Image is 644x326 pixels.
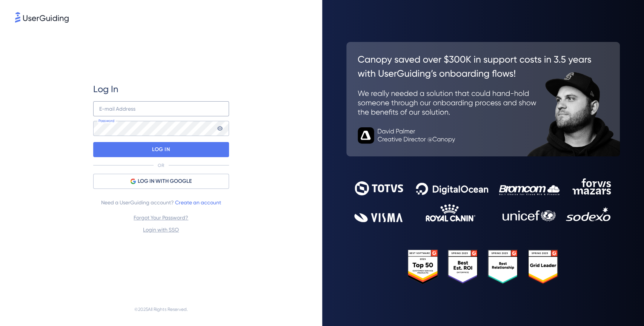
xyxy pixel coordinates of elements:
a: Create an account [175,199,221,205]
img: 8faab4ba6bc7696a72372aa768b0286c.svg [15,12,69,23]
p: LOG IN [152,144,170,156]
span: Log In [93,83,118,95]
img: 26c0aa7c25a843aed4baddd2b5e0fa68.svg [346,42,620,156]
a: Login with SSO [143,227,179,233]
img: 9302ce2ac39453076f5bc0f2f2ca889b.svg [354,178,612,222]
span: Need a UserGuiding account? [101,198,221,207]
input: example@company.com [93,101,229,116]
img: 25303e33045975176eb484905ab012ff.svg [408,250,558,284]
a: Forgot Your Password? [134,215,188,221]
span: © 2025 All Rights Reserved. [134,305,188,314]
span: LOG IN WITH GOOGLE [138,177,192,186]
p: OR [158,162,164,168]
